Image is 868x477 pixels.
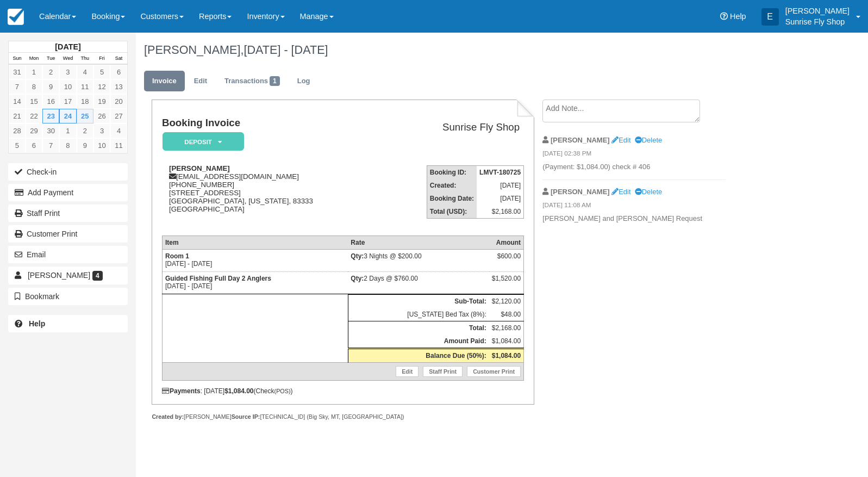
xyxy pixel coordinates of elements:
[730,12,746,21] span: Help
[162,387,201,395] strong: Payments
[42,53,59,65] th: Tue
[162,387,524,395] div: : [DATE] (Check )
[489,308,524,321] td: $48.00
[489,294,524,308] td: $2,120.00
[42,79,59,94] a: 9
[542,162,726,172] p: (Payment: $1,084.00) check # 406
[427,192,477,205] th: Booking Date:
[42,123,59,138] a: 30
[110,94,127,109] a: 20
[93,109,110,123] a: 26
[93,65,110,79] a: 5
[427,205,477,219] th: Total (USD):
[59,123,76,138] a: 1
[351,252,364,260] strong: Qty
[8,163,128,181] button: Check-in
[492,352,521,360] strong: $1,084.00
[42,109,59,123] a: 23
[29,319,45,328] b: Help
[9,94,26,109] a: 14
[162,249,348,271] td: [DATE] - [DATE]
[93,123,110,138] a: 3
[8,246,128,263] button: Email
[348,321,489,334] th: Total:
[42,138,59,153] a: 7
[163,132,244,151] em: Deposit
[720,13,728,20] i: Help
[348,271,489,294] td: 2 Days @ $760.00
[9,123,26,138] a: 28
[243,43,328,57] span: [DATE] - [DATE]
[152,413,184,420] strong: Created by:
[9,138,26,153] a: 5
[162,236,348,249] th: Item
[785,5,850,16] p: [PERSON_NAME]
[216,71,288,92] a: Transactions1
[110,79,127,94] a: 13
[274,388,291,394] small: (POS)
[59,53,76,65] th: Wed
[26,138,42,153] a: 6
[611,136,630,144] a: Edit
[8,9,24,25] img: checkfront-main-nav-mini-logo.png
[8,205,128,222] a: Staff Print
[8,225,128,243] a: Customer Print
[8,315,128,332] a: Help
[9,53,26,65] th: Sun
[92,271,103,281] span: 4
[144,71,185,92] a: Invoice
[635,188,662,196] a: Delete
[492,275,521,291] div: $1,520.00
[165,252,189,260] strong: Room 1
[26,123,42,138] a: 29
[110,53,127,65] th: Sat
[611,188,630,196] a: Edit
[162,271,348,294] td: [DATE] - [DATE]
[162,117,382,129] h1: Booking Invoice
[55,42,80,51] strong: [DATE]
[423,366,463,377] a: Staff Print
[348,334,489,349] th: Amount Paid:
[110,109,127,123] a: 27
[8,267,128,284] a: [PERSON_NAME] 4
[165,275,271,282] strong: Guided Fishing Full Day 2 Anglers
[232,413,260,420] strong: Source IP:
[396,366,419,377] a: Edit
[479,169,521,176] strong: LMVT-180725
[77,123,93,138] a: 2
[26,109,42,123] a: 22
[162,132,240,152] a: Deposit
[427,179,477,192] th: Created:
[59,138,76,153] a: 8
[93,53,110,65] th: Fri
[77,79,93,94] a: 11
[351,275,364,282] strong: Qty
[152,413,534,421] div: [PERSON_NAME] [TECHNICAL_ID] (Big Sky, MT, [GEOGRAPHIC_DATA])
[489,321,524,334] td: $2,168.00
[270,76,280,86] span: 1
[492,252,521,269] div: $600.00
[169,164,230,172] strong: [PERSON_NAME]
[9,109,26,123] a: 21
[348,294,489,308] th: Sub-Total:
[551,136,610,144] strong: [PERSON_NAME]
[110,123,127,138] a: 4
[489,334,524,349] td: $1,084.00
[77,138,93,153] a: 9
[635,136,662,144] a: Delete
[542,201,726,213] em: [DATE] 11:08 AM
[9,79,26,94] a: 7
[224,387,253,395] strong: $1,084.00
[77,65,93,79] a: 4
[59,65,76,79] a: 3
[348,348,489,362] th: Balance Due (50%):
[551,188,610,196] strong: [PERSON_NAME]
[59,109,76,123] a: 24
[542,149,726,161] em: [DATE] 02:38 PM
[8,288,128,305] button: Bookmark
[93,79,110,94] a: 12
[8,184,128,201] button: Add Payment
[26,65,42,79] a: 1
[77,94,93,109] a: 18
[542,214,726,224] p: [PERSON_NAME] and [PERSON_NAME] Request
